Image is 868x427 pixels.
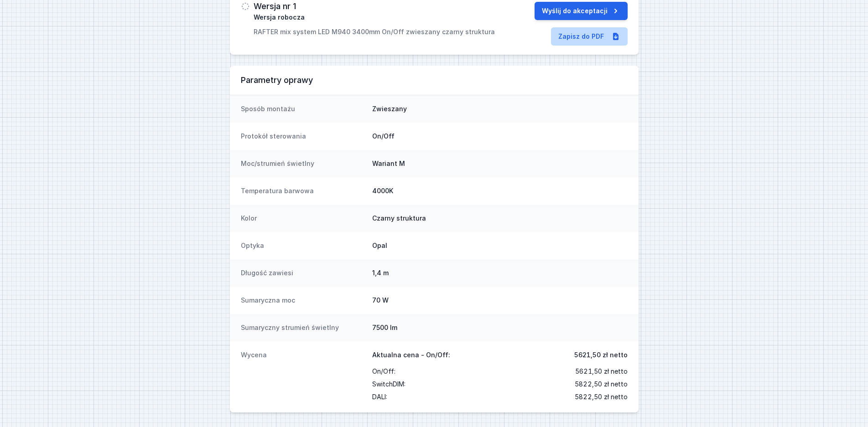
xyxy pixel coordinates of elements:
[254,13,305,22] span: Wersja robocza
[241,323,365,332] dt: Sumaryczny strumień świetlny
[254,2,296,11] h3: Wersja nr 1
[372,350,450,360] span: Aktualna cena - On/Off:
[372,132,628,141] dd: On/Off
[241,296,365,305] dt: Sumaryczna moc
[241,350,365,403] dt: Wycena
[372,323,628,332] dd: 7500 lm
[575,378,628,391] span: 5822,50 zł netto
[241,132,365,141] dt: Protokół sterowania
[372,214,628,223] dd: Czarny struktura
[241,159,365,168] dt: Moc/strumień świetlny
[575,391,628,403] span: 5822,50 zł netto
[372,378,405,391] span: SwitchDIM :
[241,268,365,278] dt: Długość zawiesi
[372,104,628,113] dd: Zwieszany
[241,186,365,195] dt: Temperatura barwowa
[372,296,628,305] dd: 70 W
[372,365,395,378] span: On/Off :
[372,391,387,403] span: DALI :
[241,2,250,11] img: draft.svg
[241,214,365,223] dt: Kolor
[241,75,628,86] h3: Parametry oprawy
[372,241,628,250] dd: Opal
[241,104,365,113] dt: Sposób montażu
[574,350,628,360] span: 5621,50 zł netto
[241,241,365,250] dt: Optyka
[535,2,628,20] button: Wyślij do akceptacji
[372,268,628,278] dd: 1,4 m
[551,27,628,46] a: Zapisz do PDF
[372,159,628,168] dd: Wariant M
[575,365,628,378] span: 5621,50 zł netto
[372,186,628,195] dd: 4000K
[254,27,495,36] p: RAFTER mix system LED M940 3400mm On/Off zwieszany czarny struktura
